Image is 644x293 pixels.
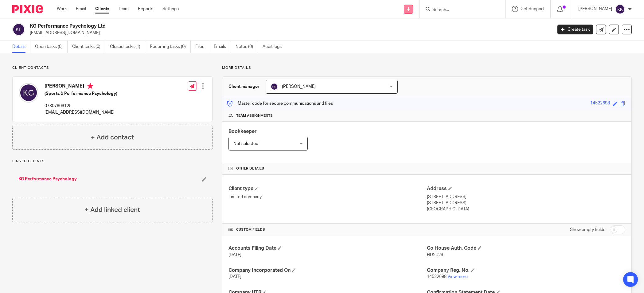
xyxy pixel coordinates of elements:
p: [EMAIL_ADDRESS][DOMAIN_NAME] [45,109,117,115]
a: Files [195,41,209,53]
a: View more [447,275,468,279]
a: Email [76,6,86,12]
a: Team [119,6,129,12]
p: Linked clients [12,159,213,164]
span: [PERSON_NAME] [282,84,316,89]
span: [DATE] [228,253,241,257]
a: Emails [214,41,231,53]
span: Team assignments [236,113,273,118]
img: svg%3E [12,23,25,36]
p: [STREET_ADDRESS] [427,194,625,200]
input: Search [432,7,487,13]
h4: CUSTOM FIELDS [228,227,427,232]
span: [DATE] [228,275,241,279]
a: Clients [95,6,109,12]
h4: [PERSON_NAME] [45,83,117,91]
a: Closed tasks (1) [110,41,145,53]
h4: Address [427,186,625,192]
p: [EMAIL_ADDRESS][DOMAIN_NAME] [30,30,548,36]
p: Client contacts [12,65,213,70]
img: svg%3E [615,4,625,14]
h4: + Add linked client [85,205,140,215]
h4: Company Incorporated On [228,267,427,274]
a: KG Performance Psychology [18,176,77,182]
a: Recurring tasks (0) [150,41,191,53]
a: Work [57,6,67,12]
h4: Company Reg. No. [427,267,625,274]
span: Other details [236,166,264,171]
span: Not selected [233,142,258,146]
p: [PERSON_NAME] [578,6,612,12]
div: 14522698 [590,100,610,107]
a: Audit logs [263,41,286,53]
span: HD2U29 [427,253,443,257]
a: Create task [557,25,593,34]
img: svg%3E [19,83,38,103]
h4: + Add contact [91,133,134,142]
a: Reports [138,6,153,12]
p: [GEOGRAPHIC_DATA] [427,206,625,212]
h5: (Sports & Performance Psychology) [45,91,117,97]
a: Open tasks (0) [35,41,68,53]
span: 14522698 [427,275,447,279]
span: Get Support [521,7,544,11]
a: Details [12,41,30,53]
h3: Client manager [228,84,260,90]
p: [STREET_ADDRESS] [427,200,625,206]
p: 07307909125 [45,103,117,109]
p: More details [222,65,632,70]
a: Settings [162,6,179,12]
label: Show empty fields [570,227,605,233]
a: Client tasks (0) [72,41,105,53]
span: Bookkeeper [228,129,257,134]
p: Master code for secure communications and files [227,100,333,107]
img: svg%3E [271,83,278,90]
h4: Accounts Filing Date [228,245,427,252]
a: Notes (0) [236,41,258,53]
p: Limited company [228,194,427,200]
h4: Client type [228,186,427,192]
img: Pixie [12,5,43,13]
h4: Co House Auth. Code [427,245,625,252]
i: Primary [87,83,93,89]
h2: KG Performance Psychology Ltd [30,23,444,29]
